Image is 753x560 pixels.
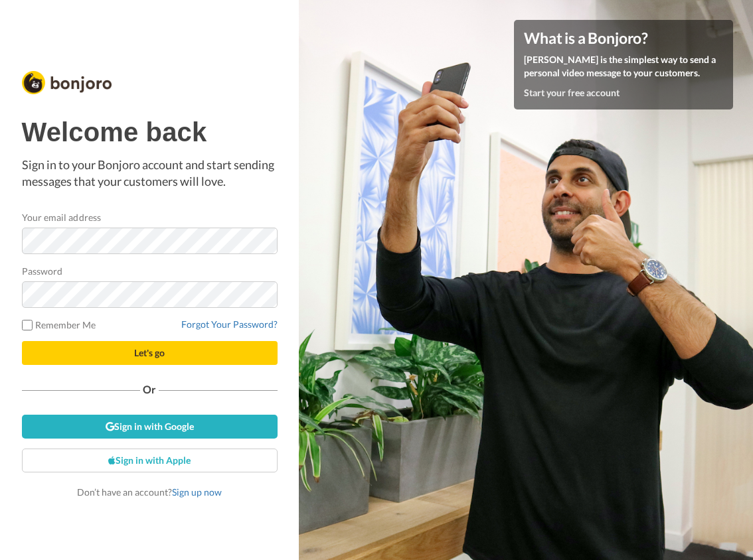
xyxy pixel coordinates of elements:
[134,347,165,358] span: Let's go
[22,264,63,278] label: Password
[524,30,723,46] h4: What is a Bonjoro?
[181,318,278,330] a: Forgot Your Password?
[22,415,278,439] a: Sign in with Google
[524,87,620,98] a: Start your free account
[524,53,723,80] p: [PERSON_NAME] is the simplest way to send a personal video message to your customers.
[77,486,222,498] span: Don’t have an account?
[22,341,278,365] button: Let's go
[140,385,159,394] span: Or
[22,320,33,330] input: Remember Me
[22,117,278,147] h1: Welcome back
[22,449,278,472] a: Sign in with Apple
[22,157,278,190] p: Sign in to your Bonjoro account and start sending messages that your customers will love.
[172,486,222,498] a: Sign up now
[22,318,96,332] label: Remember Me
[22,210,101,224] label: Your email address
